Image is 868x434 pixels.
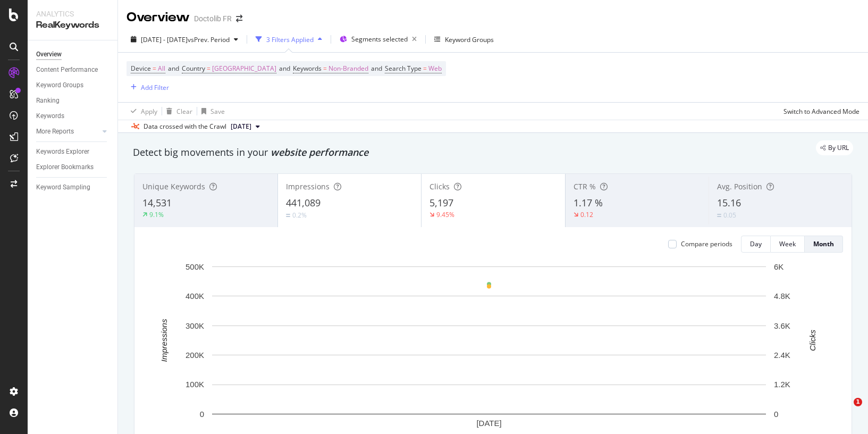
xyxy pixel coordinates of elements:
[36,126,99,137] a: More Reports
[158,61,165,76] span: All
[717,214,721,217] img: Equal
[351,35,408,44] span: Segments selected
[36,126,74,137] div: More Reports
[371,64,382,73] span: and
[774,321,790,330] text: 3.6K
[816,140,853,155] div: legacy label
[131,64,151,73] span: Device
[335,31,421,48] button: Segments selected
[36,146,110,157] a: Keywords Explorer
[476,419,501,428] text: [DATE]
[771,236,805,253] button: Week
[681,239,732,248] div: Compare periods
[36,49,62,60] div: Overview
[153,64,156,73] span: =
[36,19,109,31] div: RealKeywords
[127,31,242,48] button: [DATE] - [DATE]vsPrev. Period
[779,239,796,248] div: Week
[36,64,110,76] a: Content Performance
[750,239,762,248] div: Day
[430,31,498,48] button: Keyword Groups
[36,80,110,91] a: Keyword Groups
[429,196,453,209] span: 5,197
[188,35,230,44] span: vs Prev. Period
[805,236,843,253] button: Month
[142,181,205,191] span: Unique Keywords
[328,61,368,76] span: Non-Branded
[36,95,110,106] a: Ranking
[36,111,110,122] a: Keywords
[854,398,862,406] span: 1
[212,61,276,76] span: [GEOGRAPHIC_DATA]
[162,103,192,120] button: Clear
[774,350,790,360] text: 2.4K
[286,196,321,209] span: 441,089
[436,210,454,219] div: 9.45%
[186,291,204,301] text: 400K
[36,80,83,91] div: Keyword Groups
[186,350,204,360] text: 200K
[36,182,90,193] div: Keyword Sampling
[808,329,817,350] text: Clicks
[141,83,169,92] div: Add Filter
[127,81,169,94] button: Add Filter
[774,380,790,389] text: 1.2K
[168,64,179,73] span: and
[445,35,494,44] div: Keyword Groups
[286,181,330,191] span: Impressions
[127,9,190,27] div: Overview
[176,107,192,116] div: Clear
[186,380,204,389] text: 100K
[293,64,322,73] span: Keywords
[580,210,593,219] div: 0.12
[717,181,762,191] span: Avg. Position
[741,236,771,253] button: Day
[574,196,603,209] span: 1.17 %
[36,182,110,193] a: Keyword Sampling
[774,262,783,271] text: 6K
[236,15,242,22] div: arrow-right-arrow-left
[36,111,64,122] div: Keywords
[813,239,834,248] div: Month
[36,9,109,19] div: Analytics
[251,31,326,48] button: 3 Filters Applied
[429,181,450,191] span: Clicks
[36,162,94,173] div: Explorer Bookmarks
[141,35,188,44] span: [DATE] - [DATE]
[286,214,290,217] img: Equal
[36,146,89,157] div: Keywords Explorer
[774,291,790,301] text: 4.8K
[279,64,290,73] span: and
[194,13,232,24] div: Doctolib FR
[423,64,427,73] span: =
[186,262,204,271] text: 500K
[226,120,264,133] button: [DATE]
[149,210,164,219] div: 9.1%
[200,410,204,419] text: 0
[723,211,736,220] div: 0.05
[292,211,307,220] div: 0.2%
[717,196,741,209] span: 15.16
[323,64,327,73] span: =
[266,35,314,44] div: 3 Filters Applied
[36,64,98,76] div: Content Performance
[428,61,442,76] span: Web
[36,49,110,60] a: Overview
[197,103,225,120] button: Save
[142,196,172,209] span: 14,531
[210,107,225,116] div: Save
[159,319,168,362] text: Impressions
[127,103,157,120] button: Apply
[574,181,596,191] span: CTR %
[36,95,60,106] div: Ranking
[182,64,205,73] span: Country
[141,107,157,116] div: Apply
[774,410,778,419] text: 0
[783,107,859,116] div: Switch to Advanced Mode
[207,64,210,73] span: =
[186,321,204,330] text: 300K
[36,162,110,173] a: Explorer Bookmarks
[828,145,849,151] span: By URL
[231,122,251,131] span: 2025 Aug. 29th
[832,398,857,423] iframe: Intercom live chat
